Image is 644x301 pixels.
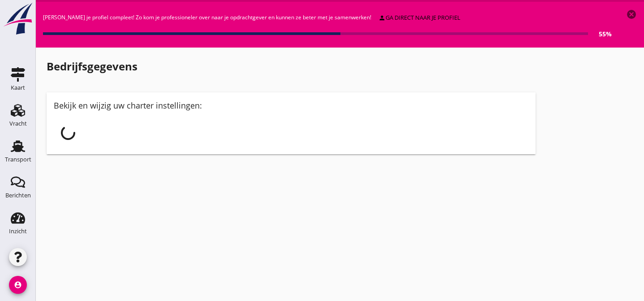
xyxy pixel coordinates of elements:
[11,85,25,91] div: Kaart
[378,13,460,22] div: ga direct naar je profiel
[5,192,31,198] div: Berichten
[9,228,27,234] div: Inzicht
[54,100,528,112] div: Bekijk en wijzig uw charter instellingen:
[47,58,536,74] h1: Bedrijfsgegevens
[375,12,464,24] a: ga direct naar je profiel
[43,9,612,40] div: [PERSON_NAME] je profiel compleet! Zo kom je professioneler over naar je opdrachtgever en kunnen ...
[626,9,637,20] i: cancel
[9,121,27,127] div: Vracht
[378,14,386,22] i: person
[588,29,612,39] div: 55%
[5,157,31,162] div: Transport
[2,2,34,35] img: logo-small.a267ee39.svg
[9,276,27,294] i: account_circle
